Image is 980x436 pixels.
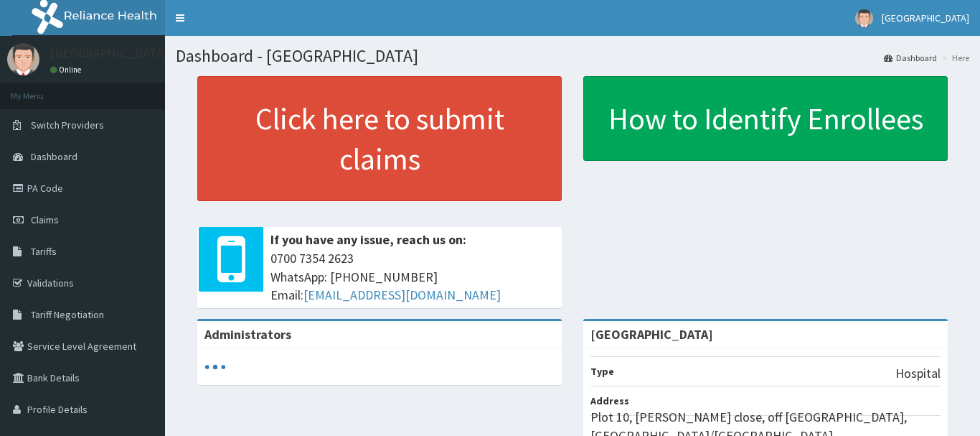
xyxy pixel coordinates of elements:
strong: [GEOGRAPHIC_DATA] [590,326,713,343]
img: User Image [7,43,39,75]
li: Here [938,52,969,64]
a: [EMAIL_ADDRESS][DOMAIN_NAME] [303,287,501,303]
span: Tariffs [31,245,57,258]
span: [GEOGRAPHIC_DATA] [882,11,969,24]
b: If you have any issue, reach us on: [270,231,466,248]
span: Dashboard [31,150,77,163]
span: Tariff Negotiation [31,308,104,321]
span: Switch Providers [31,119,104,131]
b: Administrators [204,326,291,343]
p: Hospital [895,364,941,383]
a: How to Identify Enrollees [583,76,948,161]
h1: Dashboard - [GEOGRAPHIC_DATA] [176,47,969,65]
a: Dashboard [884,52,937,64]
b: Address [590,394,629,407]
svg: audio-loading [204,356,226,378]
a: Click here to submit claims [197,76,562,201]
img: User Image [855,9,873,27]
p: [GEOGRAPHIC_DATA] [50,47,169,60]
span: Claims [31,213,59,226]
b: Type [590,365,614,378]
a: Online [50,65,85,75]
span: 0700 7354 2623 WhatsApp: [PHONE_NUMBER] Email: [270,249,555,305]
